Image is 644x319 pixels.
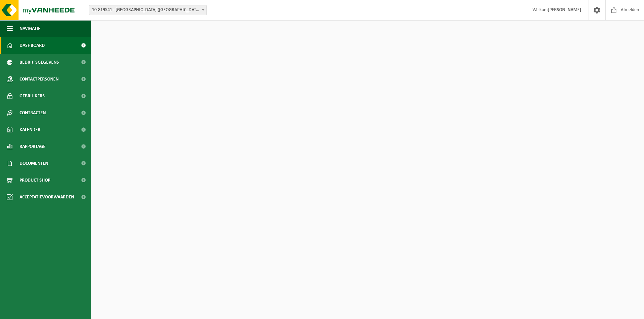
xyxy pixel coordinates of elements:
[20,104,46,121] span: Contracten
[20,121,40,138] span: Kalender
[89,5,206,15] span: 10-819541 - GOSSELIN OOSTERWEEL WEST II (PASEC PORT) - ANTWERPEN
[20,54,59,71] span: Bedrijfsgegevens
[20,172,50,189] span: Product Shop
[20,71,59,88] span: Contactpersonen
[89,5,207,15] span: 10-819541 - GOSSELIN OOSTERWEEL WEST II (PASEC PORT) - ANTWERPEN
[20,88,45,104] span: Gebruikers
[548,7,581,12] strong: [PERSON_NAME]
[20,189,74,205] span: Acceptatievoorwaarden
[20,37,45,54] span: Dashboard
[20,155,48,172] span: Documenten
[20,20,40,37] span: Navigatie
[3,304,112,319] iframe: chat widget
[20,138,45,155] span: Rapportage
